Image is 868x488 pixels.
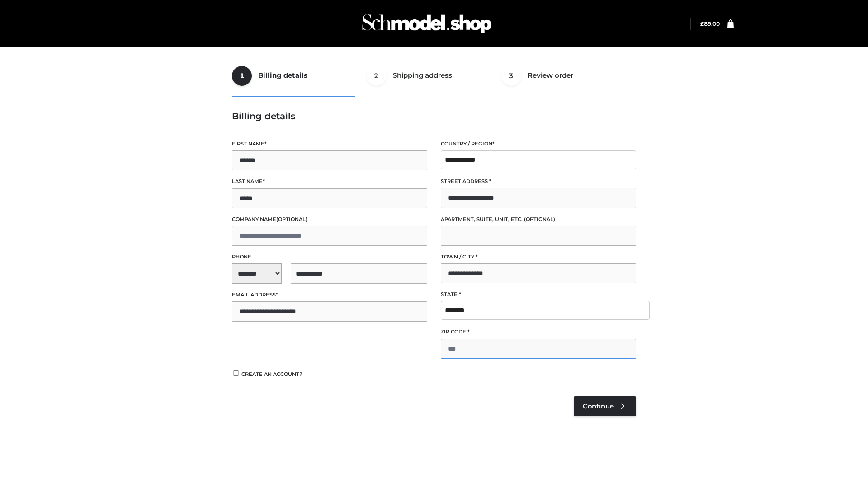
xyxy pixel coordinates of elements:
label: ZIP Code [441,328,636,336]
span: (optional) [276,216,307,222]
label: Last name [232,177,427,186]
h3: Billing details [232,111,636,122]
span: (optional) [524,216,555,222]
span: Create an account? [241,371,302,377]
label: Company name [232,215,427,224]
label: First name [232,140,427,148]
label: Street address [441,177,636,186]
img: Schmodel Admin 964 [359,6,495,42]
label: Phone [232,253,427,261]
a: Continue [574,396,636,416]
label: Email address [232,291,427,299]
label: State [441,290,636,299]
label: Apartment, suite, unit, etc. [441,215,636,224]
span: Continue [583,402,614,410]
bdi: 89.00 [700,20,720,27]
a: £89.00 [700,20,720,27]
span: £ [700,20,704,27]
label: Country / Region [441,140,636,148]
input: Create an account? [232,370,240,376]
label: Town / City [441,253,636,261]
